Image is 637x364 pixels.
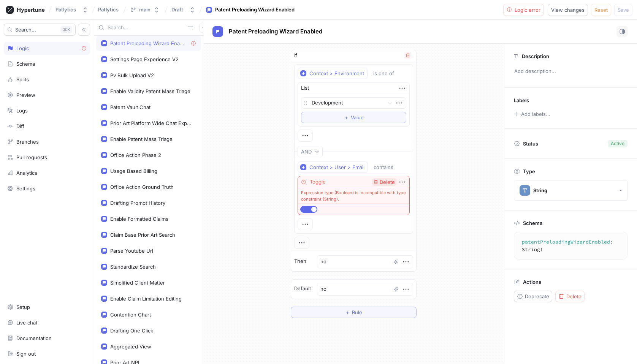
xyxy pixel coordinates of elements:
p: Add description... [511,65,631,78]
div: Pv Bulk Upload V2 [110,72,154,78]
div: Office Action Ground Truth [110,184,174,190]
div: Patlytics [55,6,76,13]
div: Context > Environment [309,70,364,77]
div: Pull requests [16,154,47,160]
div: Settings Page Experience V2 [110,56,179,62]
span: Rule [352,310,362,315]
div: Standardize Search [110,264,156,270]
span: Deprecate [525,294,549,299]
div: Documentation [16,335,52,341]
div: Prior Art Platform Wide Chat Experience [110,120,193,126]
div: Logic [16,45,29,51]
div: contains [374,164,393,171]
button: View changes [548,4,588,16]
button: is one of [370,68,405,79]
p: If [294,52,297,59]
p: Status [523,138,538,149]
p: Description [522,53,549,59]
a: Documentation [4,332,90,345]
div: Drafting Prompt History [110,200,165,206]
button: Search...K [4,24,76,36]
div: Schema [16,61,35,67]
button: String [514,180,628,201]
div: Patent Preloading Wizard Enabled [110,40,185,46]
button: Delete [555,291,585,302]
div: Enable Validity Patent Mass Triage [110,88,190,94]
span: Delete [380,180,395,185]
button: Draft [168,3,198,16]
div: List [301,84,309,92]
textarea: no [317,255,413,268]
div: Diff [16,123,24,129]
p: Then [294,258,306,265]
button: ＋Rule [291,307,417,318]
div: Office Action Phase 2 [110,152,161,158]
div: Active [611,140,624,147]
button: Context > Environment [298,68,368,79]
div: AND [301,149,312,155]
div: Context > User > Email [309,164,364,171]
button: ＋Value [301,112,406,123]
div: Splits [16,76,29,82]
span: Save [618,8,629,12]
div: Expression type (Boolean) is incompatible with type constraint (String). [298,188,409,204]
div: Preview [16,92,35,98]
div: Aggregated View [110,343,151,350]
div: Logs [16,108,28,114]
span: Value [351,115,364,120]
div: Patent Vault Chat [110,104,151,110]
button: Save [614,4,632,16]
button: Reset [591,4,611,16]
span: Patlytics [98,7,119,12]
div: K [60,26,72,33]
textarea: no [317,283,413,296]
div: Sign out [16,351,36,357]
div: Branches [16,139,39,145]
p: Default [294,285,311,293]
span: ＋ [344,115,349,120]
div: Parse Youtube Url [110,248,153,254]
div: Enable Claim Limitation Editing [110,296,182,302]
div: Live chat [16,320,37,326]
div: Analytics [16,170,37,176]
div: Toggle [310,178,326,186]
div: main [139,6,151,13]
div: is one of [373,70,394,77]
button: Delete [372,178,396,186]
button: Context > User > Email [298,161,368,173]
button: Logic error [503,4,544,16]
div: Enable Formatted Claims [110,216,168,222]
div: String [533,187,547,194]
button: main [127,3,163,16]
span: Search... [15,27,36,32]
span: Delete [566,294,582,299]
div: Add labels... [521,112,550,117]
p: Actions [523,279,541,285]
button: AND [298,146,323,157]
button: Patlytics [52,3,91,16]
div: Simplified Client Matter [110,280,165,286]
span: Reset [594,8,608,12]
div: Draft [171,6,183,13]
div: Usage Based Billing [110,168,157,174]
button: contains [370,161,404,173]
button: Deprecate [514,291,552,302]
button: Add labels... [511,109,552,119]
span: Logic error [515,8,540,12]
p: Type [523,168,535,174]
div: Drafting One Click [110,328,153,334]
span: Patent Preloading Wizard Enabled [229,28,322,35]
p: Schema [523,220,542,226]
div: Enable Patent Mass Triage [110,136,173,142]
div: Patent Preloading Wizard Enabled [215,6,295,14]
span: View changes [551,8,585,12]
div: Setup [16,304,30,310]
p: Labels [514,97,529,103]
span: ＋ [345,310,350,315]
div: Claim Base Prior Art Search [110,232,175,238]
input: Search... [108,24,185,32]
div: Settings [16,185,35,191]
div: Contention Chart [110,312,151,318]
